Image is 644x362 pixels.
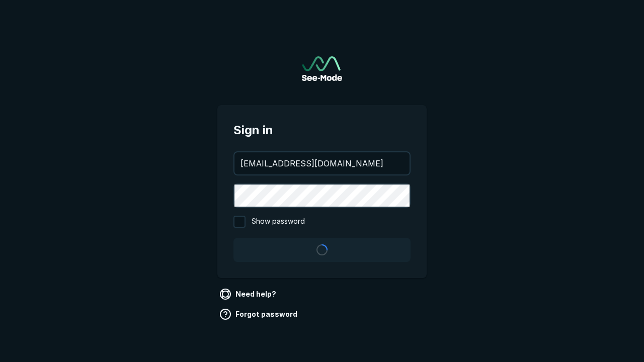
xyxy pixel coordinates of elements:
span: Show password [252,216,305,228]
span: Sign in [233,121,411,139]
img: See-Mode Logo [302,56,342,81]
a: Go to sign in [302,56,342,81]
a: Need help? [217,286,280,302]
a: Forgot password [217,306,301,322]
input: your@email.com [234,152,410,174]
